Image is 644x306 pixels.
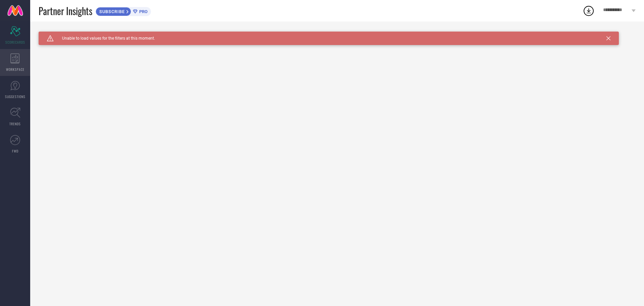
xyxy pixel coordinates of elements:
span: PRO [138,9,148,14]
div: Open download list [583,5,595,17]
span: TRENDS [9,121,21,126]
span: Unable to load values for the filters at this moment. [54,36,155,41]
a: SUBSCRIBEPRO [96,5,151,16]
span: SUGGESTIONS [5,94,25,99]
span: SUBSCRIBE [96,9,126,14]
span: Partner Insights [39,4,92,18]
span: FWD [12,148,18,154]
span: WORKSPACE [6,67,24,72]
div: Unable to load filters at this moment. Please try later. [39,32,636,37]
span: SCORECARDS [5,40,25,45]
